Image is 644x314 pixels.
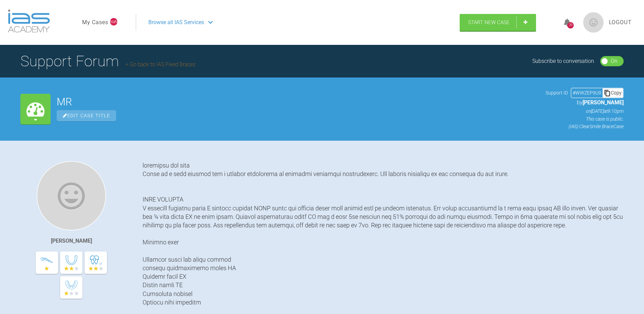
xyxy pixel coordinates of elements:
span: [PERSON_NAME] [583,99,624,106]
span: Browse all IAS Services [148,18,204,27]
div: Copy [603,88,623,97]
span: Start New Case [468,19,510,25]
p: on [DATE] at 9:10pm [546,107,624,115]
a: Logout [609,18,632,27]
a: Start New Case [460,14,536,31]
h1: Support Forum [20,49,196,73]
a: My Cases [82,18,108,27]
span: Support ID [546,89,568,97]
span: NaN [110,18,117,25]
img: profile.png [583,12,604,33]
div: On [611,57,618,66]
div: Subscribe to conversation [532,57,594,66]
p: (IAS) ClearSmile Brace Case [546,123,624,130]
h2: MR [57,97,539,107]
p: by [546,98,624,107]
img: logo-light.3e3ef733.png [8,10,50,33]
span: Edit Case Title [57,110,116,121]
img: Ian Walker [37,161,106,230]
p: This case is public. [546,115,624,123]
div: # WWZEP9U9 [571,89,603,97]
div: [PERSON_NAME] [51,237,92,245]
a: Go back to IAS Fixed Braces [126,61,196,68]
div: 39 [567,22,574,29]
